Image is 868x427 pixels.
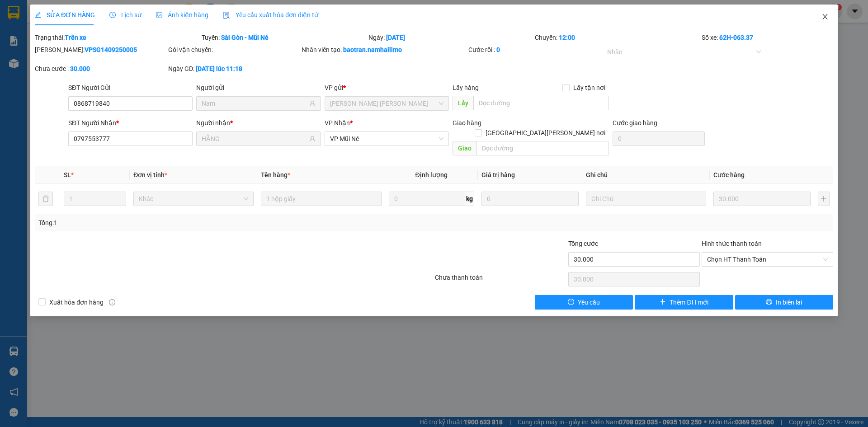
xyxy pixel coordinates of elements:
b: baotran.namhailimo [343,46,402,53]
span: VP Nhận [325,119,350,127]
b: [DATE] [386,34,405,41]
b: Trên xe [65,34,86,41]
span: Tổng cước [568,240,598,247]
span: Ảnh kiện hàng [156,11,208,19]
span: picture [156,12,162,18]
div: Người gửi [196,83,321,93]
span: Lấy hàng [453,84,479,91]
span: Tên hàng [261,171,290,178]
b: VPSG1409250005 [85,46,137,53]
div: Cước rồi : [468,45,600,55]
b: 0 [496,46,500,53]
div: Chưa cước : [35,64,166,74]
th: Ghi chú [582,166,710,184]
span: edit [35,12,41,18]
input: Tên người gửi [202,99,307,108]
label: Hình thức thanh toán [702,240,762,247]
span: Thêm ĐH mới [670,297,708,307]
div: Tuyến: [201,33,368,42]
span: plus [660,299,666,306]
input: Ghi Chú [586,192,706,206]
span: Định lượng [415,171,448,178]
span: close [821,13,829,20]
div: Số xe: [701,33,834,42]
input: 0 [481,192,579,206]
div: Gói vận chuyển: [168,45,300,55]
b: 30.000 [70,65,90,72]
div: Người nhận [196,118,321,128]
span: VP Phạm Ngũ Lão [330,97,443,110]
label: Cước giao hàng [613,119,657,127]
div: SĐT Người Nhận [68,118,193,128]
b: Sài Gòn - Mũi Né [221,34,269,41]
span: VP Mũi Né [330,132,443,145]
div: Chưa thanh toán [434,272,567,288]
input: 0 [713,192,811,206]
span: [GEOGRAPHIC_DATA][PERSON_NAME] nơi [482,128,609,138]
span: clock-circle [109,12,116,18]
input: VD: Bàn, Ghế [261,192,381,206]
button: plusThêm ĐH mới [635,295,733,310]
div: Nhân viên tạo: [302,45,467,55]
div: SĐT Người Gửi [68,83,193,93]
span: Giao [453,141,476,155]
span: Lấy tận nơi [570,83,609,93]
b: 12:00 [559,34,575,41]
b: [DATE] lúc 11:18 [196,65,242,72]
div: Ngày: [368,33,534,42]
button: exclamation-circleYêu cầu [535,295,633,310]
button: delete [38,192,53,206]
button: printerIn biên lai [735,295,833,310]
span: kg [465,192,474,206]
span: Lấy [453,96,473,110]
div: Tổng: 1 [38,218,335,228]
span: SL [64,171,71,178]
input: Dọc đường [473,96,609,110]
input: Tên người nhận [202,134,307,144]
span: Chọn HT Thanh Toán [707,253,828,266]
input: Cước giao hàng [613,131,705,146]
div: [PERSON_NAME]: [35,45,166,55]
span: user [309,136,316,142]
span: Xuất hóa đơn hàng [46,297,107,307]
span: Giá trị hàng [481,171,515,178]
span: SỬA ĐƠN HÀNG [35,11,95,19]
b: 62H-063.37 [719,34,753,41]
button: plus [818,192,830,206]
img: icon [223,12,230,19]
span: user [309,100,316,107]
span: Lịch sử [109,11,142,19]
span: Khác [139,192,248,206]
div: Chuyến: [534,33,701,42]
span: In biên lai [776,297,802,307]
span: Yêu cầu xuất hóa đơn điện tử [223,11,318,19]
div: VP gửi [325,83,449,93]
div: Trạng thái: [34,33,201,42]
span: Cước hàng [713,171,745,178]
div: Ngày GD: [168,64,300,74]
span: Yêu cầu [578,297,600,307]
span: Giao hàng [453,119,481,127]
span: Đơn vị tính [133,171,167,178]
input: Dọc đường [476,141,609,155]
span: printer [766,299,772,306]
span: exclamation-circle [568,299,574,306]
button: Close [812,5,838,30]
span: info-circle [109,299,115,305]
